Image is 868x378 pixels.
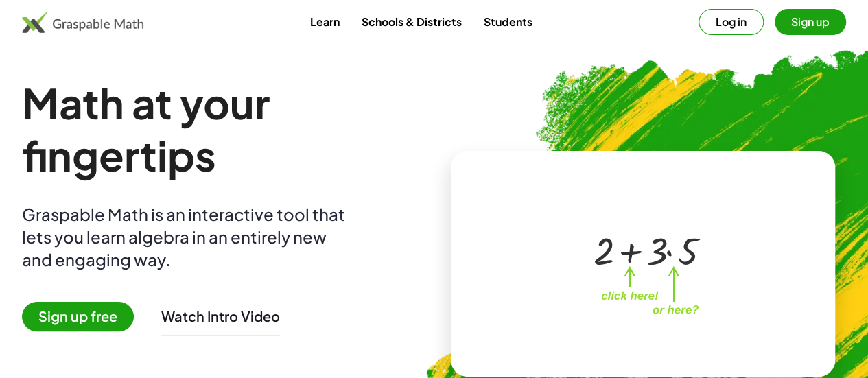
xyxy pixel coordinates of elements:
[22,302,134,331] span: Sign up free
[22,77,429,181] h1: Math at your fingertips
[161,307,280,325] button: Watch Intro Video
[22,203,351,271] div: Graspable Math is an interactive tool that lets you learn algebra in an entirely new and engaging...
[298,9,350,34] a: Learn
[699,9,764,35] button: Log in
[350,9,472,34] a: Schools & Districts
[472,9,543,34] a: Students
[775,9,846,35] button: Sign up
